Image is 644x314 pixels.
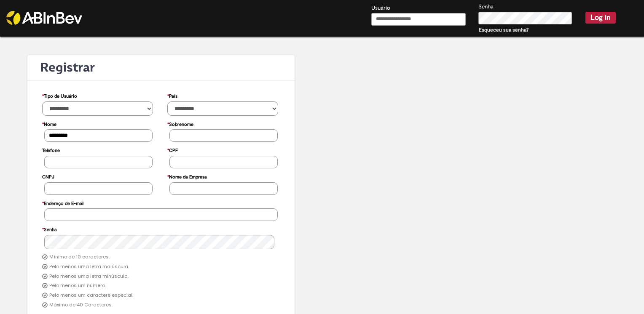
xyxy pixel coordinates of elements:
h1: Registrar [40,61,282,75]
a: Esqueceu sua senha? [479,27,529,33]
label: Senha [42,223,57,235]
label: Pelo menos um caractere especial. [49,292,133,299]
label: Nome [42,117,56,130]
label: País [167,89,177,101]
img: ABInbev-white.png [6,11,82,25]
label: Pelo menos uma letra maiúscula. [49,263,129,270]
label: Pelo menos uma letra minúscula. [49,273,129,280]
label: CNPJ [42,170,54,182]
label: Sobrenome [167,117,193,130]
label: Máximo de 40 Caracteres. [49,302,113,309]
label: Usuário [371,4,390,12]
label: Nome da Empresa [167,170,207,182]
button: Log in [585,12,616,24]
label: Pelo menos um número. [49,282,106,289]
label: Endereço de E-mail [42,197,84,209]
label: Mínimo de 10 caracteres. [49,254,110,261]
label: Senha [478,3,494,11]
label: Tipo de Usuário [42,89,77,101]
label: Telefone [42,144,60,156]
label: CPF [167,144,178,156]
